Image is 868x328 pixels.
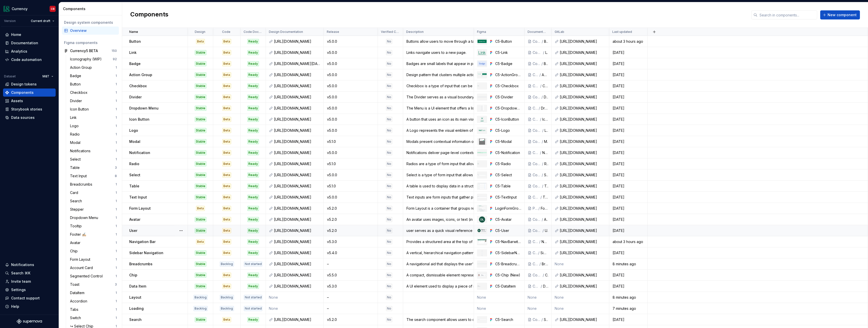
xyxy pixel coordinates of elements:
[539,72,542,77] div: /
[68,255,119,264] a: Form Layout1
[68,205,119,213] a: Stepper1
[11,271,30,276] div: Search ⌘K
[828,12,857,17] span: New component
[3,294,56,302] button: Contact support
[70,82,83,87] div: Button
[539,117,542,122] div: /
[3,80,56,88] a: Design tokens
[68,280,119,289] a: Toast3
[533,106,538,111] div: Components
[70,232,88,237] div: Footer ✍🏼
[610,106,647,111] div: [DATE]
[62,47,119,55] a: Currency5 BETA150
[3,31,56,39] a: Home
[406,30,424,34] p: Description
[68,97,119,105] a: Divider1
[479,139,485,145] img: C5-Modal
[477,30,486,34] p: Figma
[538,106,541,111] div: /
[478,286,487,287] img: C5-DataItem
[70,73,83,78] div: Badge
[116,99,117,103] div: 1
[403,72,473,77] div: Design pattern that clusters multiple actionable elements, such as buttons or links, into a cohes...
[478,61,487,66] img: C5-Badge
[324,39,377,44] div: v5.0.0
[112,49,117,53] div: 150
[70,148,93,154] div: Notifications
[478,229,487,232] img: C5-User
[403,50,473,55] div: Links navigate users to a new page.
[11,82,37,87] div: Design tokens
[495,83,521,89] div: C5-Checkbox
[533,39,541,44] div: Components
[70,157,83,162] div: Select
[70,274,105,279] div: Segmented Control
[3,47,56,55] a: Analytics
[3,105,56,113] a: Storybook stories
[68,55,119,63] a: Iconography (WIP)92
[247,72,259,77] div: Ready
[68,289,119,297] a: DataItem1
[541,39,544,44] div: /
[610,117,647,122] div: [DATE]
[403,106,473,111] div: The Menu is a UI element that offers a list of options from which users can select one.
[116,149,117,153] div: 1
[222,61,231,66] div: Beta
[11,57,42,62] div: Code automation
[560,61,606,66] div: [URL][DOMAIN_NAME]
[386,106,392,111] div: No
[386,61,392,66] div: No
[610,39,647,44] div: about 3 hours ago
[116,241,117,245] div: 1
[495,95,521,100] div: C5-Divider
[478,50,486,56] img: C5-Link
[115,282,117,287] div: 3
[70,57,104,62] div: Iconography (WIP)
[68,247,119,255] a: Chip1
[1,3,58,14] button: CurrencyCB
[70,173,89,179] div: Text Input
[70,249,80,254] div: Chip
[70,132,82,137] div: Radio
[479,216,485,223] img: C5-Avatar
[116,207,117,211] div: 1
[116,266,117,270] div: 1
[70,307,80,312] div: Tabs
[116,249,117,253] div: 1
[269,30,303,34] p: Design Documentation
[195,106,206,111] div: Stable
[70,207,86,212] div: Stepper
[555,30,564,34] p: GitLab
[116,91,117,95] div: 1
[70,215,100,220] div: Dropdown Menu
[324,95,377,100] div: v5.0.0
[68,222,119,230] a: Tooltip1
[544,61,548,66] div: Badge
[560,72,606,77] div: [URL][DOMAIN_NAME]
[478,196,487,198] img: C5-TextInput
[3,277,56,286] a: Invite team
[545,50,548,55] div: Link
[820,10,860,19] button: New component
[247,106,259,111] div: Ready
[222,117,231,122] div: Beta
[541,106,548,111] div: Dropdown Menu
[478,152,487,153] img: C5-Notification
[495,117,521,122] div: C5-IconButton
[129,39,141,44] p: Button
[274,95,320,100] div: [URL][DOMAIN_NAME]
[70,123,81,128] div: Logo
[116,216,117,220] div: 1
[195,83,206,89] div: Stable
[533,50,542,55] div: Components
[11,49,27,54] div: Analytics
[544,39,548,44] div: Button
[222,39,231,44] div: Beta
[479,205,485,211] img: LoginFormGroup (WIP)
[70,257,92,262] div: Form Layout
[115,166,117,170] div: 3
[116,191,117,195] div: 1
[68,155,119,163] a: Select1
[403,39,473,44] div: Buttons allow users to move through a task by triggering a single action.
[129,72,152,77] p: Action Group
